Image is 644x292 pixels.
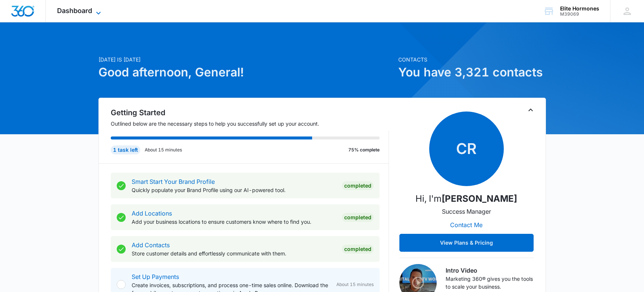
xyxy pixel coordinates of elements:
p: Contacts [398,56,546,63]
span: About 15 minutes [336,281,374,288]
button: Toggle Collapse [526,106,535,114]
p: About 15 minutes [145,147,182,153]
p: Outlined below are the necessary steps to help you successfully set up your account. [111,120,389,128]
a: Add Locations [132,210,172,217]
span: CR [429,112,504,186]
button: Contact Me [443,216,490,234]
div: account id [560,12,599,17]
strong: [PERSON_NAME] [442,193,517,204]
h1: Good afternoon, General! [98,63,394,81]
div: Completed [342,245,374,254]
p: Store customer details and effortlessly communicate with them. [132,249,336,257]
h3: Intro Video [446,266,534,275]
span: Dashboard [57,7,92,15]
a: Add Contacts [132,241,170,249]
p: [DATE] is [DATE] [98,56,394,63]
p: Add your business locations to ensure customers know where to find you. [132,218,336,226]
h2: Getting Started [111,107,389,118]
a: Set Up Payments [132,273,179,280]
p: Quickly populate your Brand Profile using our AI-powered tool. [132,186,336,194]
div: 1 task left [111,145,140,154]
div: account name [560,6,599,12]
p: Hi, I'm [415,192,517,205]
div: Completed [342,213,374,222]
button: View Plans & Pricing [399,234,534,252]
h1: You have 3,321 contacts [398,63,546,81]
a: Smart Start Your Brand Profile [132,178,215,185]
p: Success Manager [442,207,491,216]
p: Marketing 360® gives you the tools to scale your business. [446,275,534,291]
p: 75% complete [348,147,380,153]
div: Completed [342,181,374,190]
